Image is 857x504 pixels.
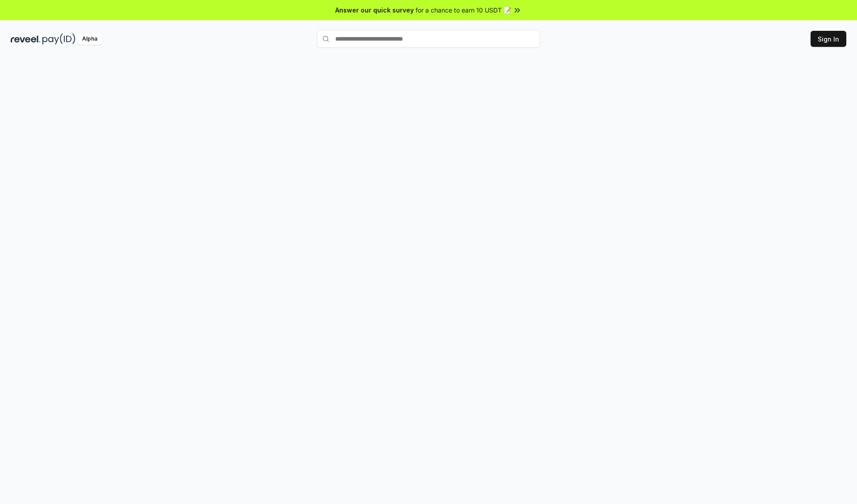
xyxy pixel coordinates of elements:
button: Sign In [811,31,846,47]
img: reveel_dark [11,33,41,45]
div: Alpha [77,33,102,45]
span: for a chance to earn 10 USDT 📝 [416,5,511,15]
img: pay_id [42,33,75,45]
span: Answer our quick survey [335,5,414,15]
